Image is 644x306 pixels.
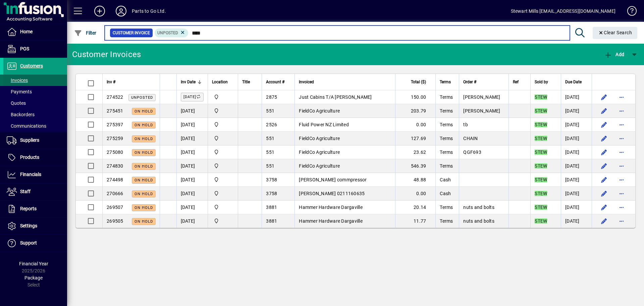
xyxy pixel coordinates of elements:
div: Customer Invoices [72,49,141,60]
td: 546.39 [395,159,435,173]
button: More options [616,105,627,116]
span: DAE - Bulk Store [212,190,234,197]
a: Financials [3,166,67,183]
span: Terms [440,122,453,127]
button: More options [616,174,627,185]
div: Inv Date [181,78,204,86]
label: [DATE] [181,93,204,101]
div: Total ($) [399,78,432,86]
td: 11.77 [395,214,435,228]
span: Reports [20,206,37,211]
em: STEW [535,191,547,196]
span: Fluid Power NZ Limited [299,122,349,127]
span: Total ($) [411,78,426,86]
a: POS [3,41,67,57]
button: More options [616,147,627,158]
button: Edit [599,147,609,158]
button: Filter [72,27,98,39]
span: On hold [135,219,153,224]
a: Quotes [3,97,67,109]
td: [DATE] [561,159,592,173]
td: [DATE] [561,118,592,132]
span: nuts and bolts [463,205,494,210]
span: 275397 [107,122,123,127]
button: Edit [599,202,609,213]
span: Customers [20,63,43,69]
span: FieldCo Agriculture [299,149,340,155]
a: Support [3,235,67,252]
span: QGF693 [463,149,481,155]
span: 275080 [107,149,123,155]
span: Terms [440,136,453,141]
span: On hold [135,123,153,127]
span: Invoices [7,78,28,83]
span: 269505 [107,218,123,224]
span: Terms [440,94,453,100]
span: 274830 [107,163,123,169]
span: 3758 [266,191,277,196]
button: More options [616,161,627,171]
em: STEW [535,218,547,224]
div: Sold by [535,78,557,86]
td: 150.00 [395,90,435,104]
div: Parts to Go Ltd. [132,6,166,16]
span: Order # [463,78,476,86]
a: Products [3,149,67,166]
td: [DATE] [176,201,208,214]
em: STEW [535,163,547,169]
span: Invoiced [299,78,314,86]
span: DAE - Bulk Store [212,107,234,115]
button: Add [89,5,110,17]
span: On hold [135,164,153,169]
span: Staff [20,189,31,194]
span: FieldCo Agriculture [299,163,340,169]
button: Edit [599,92,609,102]
button: Profile [110,5,132,17]
span: Due Date [565,78,582,86]
td: [DATE] [176,173,208,187]
span: Unposted [157,31,178,35]
td: [DATE] [176,118,208,132]
em: STEW [535,94,547,100]
span: 551 [266,108,274,114]
td: [DATE] [176,214,208,228]
div: Ref [513,78,526,86]
span: 269507 [107,205,123,210]
a: Suppliers [3,132,67,149]
span: DAE - Bulk Store [212,148,234,156]
span: Payments [7,89,32,94]
span: Title [242,78,250,86]
span: Filter [74,30,97,36]
span: Cash [440,191,451,196]
span: Add [604,52,624,57]
td: [DATE] [176,187,208,201]
span: Hammer Hardware Dargaville [299,205,363,210]
span: On hold [135,109,153,114]
span: 274498 [107,177,123,182]
a: Payments [3,86,67,97]
em: STEW [535,177,547,182]
td: 20.14 [395,201,435,214]
td: 203.79 [395,104,435,118]
span: [PERSON_NAME] [463,94,500,100]
span: 2875 [266,94,277,100]
span: Communications [7,123,46,129]
span: 275259 [107,136,123,141]
span: Settings [20,223,37,228]
span: Suppliers [20,137,39,143]
button: More options [616,119,627,130]
div: Location [212,78,234,86]
em: STEW [535,205,547,210]
span: Terms [440,205,453,210]
span: Package [24,275,43,280]
div: Order # [463,78,504,86]
span: Clear Search [598,30,632,35]
span: DAE - Bulk Store [212,162,234,170]
span: 270666 [107,191,123,196]
td: 0.00 [395,118,435,132]
span: Financial Year [19,261,48,266]
div: Due Date [565,78,588,86]
span: 551 [266,149,274,155]
td: [DATE] [176,145,208,159]
td: [DATE] [561,132,592,145]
